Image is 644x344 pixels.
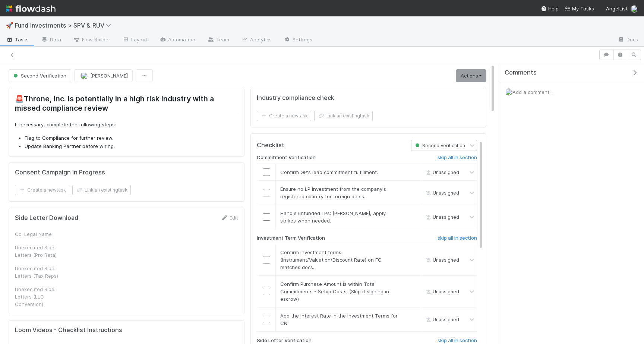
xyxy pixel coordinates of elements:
[438,155,477,161] h6: skip all in section
[505,88,512,96] img: avatar_15e6a745-65a2-4f19-9667-febcb12e2fc8.png
[512,89,553,95] span: Add a comment...
[15,214,78,222] h5: Side Letter Download
[80,72,88,79] img: avatar_15e6a745-65a2-4f19-9667-febcb12e2fc8.png
[414,143,465,148] span: Second Verification
[314,111,373,121] button: Link an existingtask
[74,69,133,82] button: [PERSON_NAME]
[424,190,459,195] span: Unassigned
[257,235,325,241] h6: Investment Term Verification
[257,94,334,102] h5: Industry compliance check
[6,2,56,15] img: logo-inverted-e16ddd16eac7371096b0.svg
[90,73,128,79] span: [PERSON_NAME]
[280,313,398,326] span: Add the Interest Rate in the Investment Terms for CN.
[73,36,110,43] span: Flow Builder
[438,338,477,344] h6: skip all in section
[280,186,386,199] span: Ensure no LP Investment from the company's registered country for foreign deals.
[541,5,559,12] div: Help
[424,257,459,263] span: Unassigned
[15,326,238,334] h5: Loom Videos - Checklist Instructions
[424,169,459,175] span: Unassigned
[257,111,311,121] button: Create a newtask
[456,69,486,82] a: Actions
[278,34,318,46] a: Settings
[424,289,459,294] span: Unassigned
[606,6,628,12] span: AngelList
[6,36,29,43] span: Tasks
[15,230,71,238] div: Co. Legal Name
[67,34,116,46] a: Flow Builder
[153,34,201,46] a: Automation
[257,155,316,161] h6: Commitment Verification
[438,235,477,244] a: skip all in section
[116,34,153,46] a: Layout
[280,249,382,270] span: Confirm investment terms (Instrument/Valuation/Discount Rate) on FC matches docs.
[280,210,386,224] span: Handle unfunded LPs: [PERSON_NAME], apply strikes when needed.
[631,5,638,13] img: avatar_15e6a745-65a2-4f19-9667-febcb12e2fc8.png
[15,244,71,259] div: Unexecuted Side Letters (Pro Rata)
[15,94,238,115] h2: 🚨Throne, Inc. is potentially in a high risk industry with a missed compliance review
[15,121,238,129] p: If necessary, complete the following steps:
[257,338,312,344] h6: Side Letter Verification
[72,185,131,195] button: Link an existingtask
[35,34,67,46] a: Data
[9,69,71,82] button: Second Verification
[280,281,389,302] span: Confirm Purchase Amount is within Total Commitments - Setup Costs. (Skip if signing in escrow)
[15,285,71,308] div: Unexecuted Side Letters (LLC Conversion)
[15,169,105,176] h5: Consent Campaign in Progress
[438,235,477,241] h6: skip all in section
[505,69,537,76] span: Comments
[25,143,238,150] li: Update Banking Partner before wiring.
[15,265,71,280] div: Unexecuted Side Letters (Tax Reps)
[612,34,644,46] a: Docs
[15,185,69,195] button: Create a newtask
[12,73,66,79] span: Second Verification
[25,135,238,142] li: Flag to Compliance for further review.
[235,34,278,46] a: Analytics
[221,215,238,221] a: Edit
[201,34,235,46] a: Team
[565,6,594,12] span: My Tasks
[280,169,378,175] span: Confirm GP's lead commitment fulfillment.
[6,22,13,28] span: 🚀
[424,317,459,322] span: Unassigned
[257,142,284,149] h5: Checklist
[15,22,115,29] span: Fund Investments > SPV & RUV
[565,5,594,12] a: My Tasks
[424,214,459,220] span: Unassigned
[438,155,477,164] a: skip all in section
